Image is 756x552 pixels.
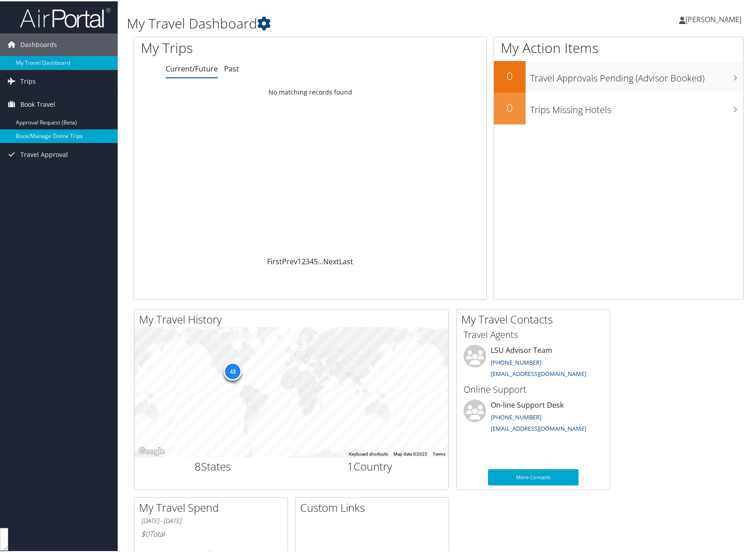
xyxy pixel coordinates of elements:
[224,62,239,72] a: Past
[306,255,310,265] a: 3
[339,255,353,265] a: Last
[20,6,110,27] img: airportal-logo.png
[459,398,608,435] li: On-line Support Desk
[491,368,586,376] a: [EMAIL_ADDRESS][DOMAIN_NAME]
[349,450,388,456] button: Keyboard shortcuts
[679,5,751,32] a: [PERSON_NAME]
[20,92,55,114] span: Book Travel
[685,13,742,23] span: [PERSON_NAME]
[488,468,579,484] a: More Contacts
[491,412,541,420] a: [PHONE_NUMBER]
[491,357,541,365] a: [PHONE_NUMBER]
[267,255,282,265] a: First
[464,327,603,340] h3: Travel Agents
[347,457,354,472] span: 1
[298,457,442,473] h2: Country
[20,69,36,91] span: Trips
[224,361,242,379] div: 43
[310,255,314,265] a: 4
[141,37,333,56] h1: My Trips
[127,13,543,32] h1: My Travel Dashboard
[134,83,486,99] td: No matching records found
[461,310,610,326] h2: My Travel Contacts
[530,98,743,115] h3: Trips Missing Hotels
[141,515,281,524] h6: [DATE] - [DATE]
[494,91,743,123] a: 0Trips Missing Hotels
[141,457,285,473] h2: States
[494,99,526,114] h2: 0
[494,37,743,56] h1: My Action Items
[300,499,449,514] h2: Custom Links
[139,310,448,326] h2: My Travel History
[141,528,281,538] h6: Total
[494,60,743,91] a: 0Travel Approvals Pending (Advisor Booked)
[530,66,743,83] h3: Travel Approvals Pending (Advisor Booked)
[433,450,445,455] a: Terms (opens in new tab)
[314,255,318,265] a: 5
[464,382,603,395] h3: Online Support
[393,450,427,455] span: Map data ©2025
[494,67,526,82] h2: 0
[141,528,149,538] span: $0
[297,255,301,265] a: 1
[282,255,297,265] a: Prev
[20,32,57,55] span: Dashboards
[491,423,586,431] a: [EMAIL_ADDRESS][DOMAIN_NAME]
[459,343,608,381] li: LSU Advisor Team
[323,255,339,265] a: Next
[195,457,201,472] span: 8
[166,62,218,72] a: Current/Future
[137,444,167,456] a: Open this area in Google Maps (opens a new window)
[137,444,167,456] img: Google
[301,255,306,265] a: 2
[318,255,323,265] span: …
[139,499,287,514] h2: My Travel Spend
[20,142,68,165] span: Travel Approval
